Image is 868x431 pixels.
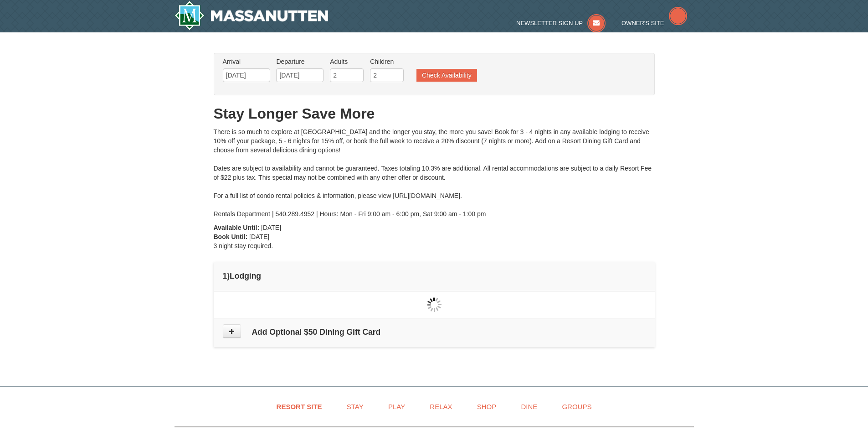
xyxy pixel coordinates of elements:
a: Stay [335,396,375,417]
a: Relax [418,396,463,417]
strong: Available Until: [214,224,260,231]
a: Dine [509,396,549,417]
label: Departure [276,57,324,66]
span: Owner's Site [621,20,664,26]
strong: Book Until: [214,233,248,240]
a: Groups [550,396,603,417]
label: Children [370,57,404,66]
span: [DATE] [249,233,269,240]
span: ) [227,271,230,280]
a: Shop [466,396,508,417]
button: Check Availability [416,69,477,82]
h4: 1 Lodging [223,271,646,280]
a: Play [377,396,416,417]
span: 3 night stay required. [214,242,273,249]
a: Resort Site [265,396,334,417]
label: Adults [330,57,364,66]
span: Newsletter Sign Up [516,20,583,26]
img: wait gif [427,297,442,312]
a: Owner's Site [621,20,687,26]
div: There is so much to explore at [GEOGRAPHIC_DATA] and the longer you stay, the more you save! Book... [214,127,655,218]
a: Massanutten Resort [175,1,329,30]
h1: Stay Longer Save More [214,104,655,123]
a: Newsletter Sign Up [516,20,606,26]
h4: Add Optional $50 Dining Gift Card [223,327,646,337]
label: Arrival [223,57,270,66]
span: [DATE] [261,224,281,231]
img: Massanutten Resort Logo [175,1,329,30]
